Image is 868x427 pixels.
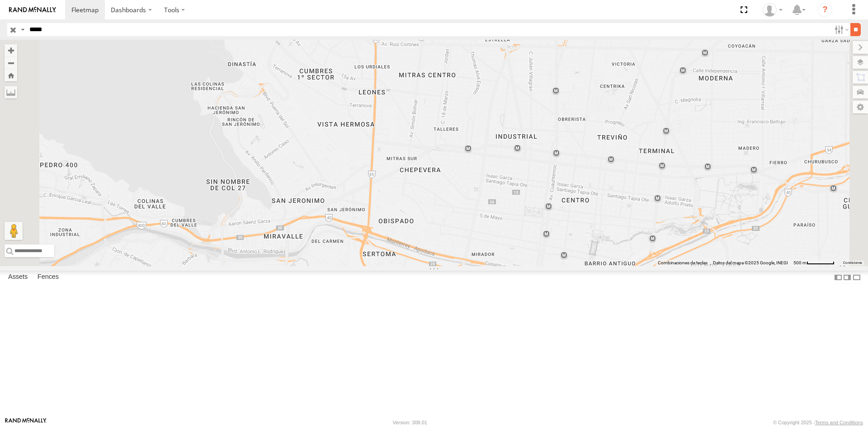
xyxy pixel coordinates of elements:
[5,56,17,69] button: Zoom out
[834,271,843,284] label: Dock Summary Table to the Left
[815,420,863,425] a: Terms and Conditions
[852,271,861,284] label: Hide Summary Table
[853,101,868,113] label: Map Settings
[658,260,708,266] button: Combinaciones de teclas
[791,260,837,266] button: Escala del mapa: 500 m por 58 píxeles
[713,260,788,265] span: Datos del mapa ©2025 Google, INEGI
[818,3,832,17] i: ?
[5,222,23,240] button: Arrastra el hombrecito naranja al mapa para abrir Street View
[393,420,427,425] div: Version: 308.01
[5,69,17,81] button: Zoom Home
[5,44,17,56] button: Zoom in
[19,23,26,36] label: Search Query
[843,271,852,284] label: Dock Summary Table to the Right
[773,420,863,425] div: © Copyright 2025 -
[4,271,32,284] label: Assets
[793,260,807,265] span: 500 m
[5,418,47,427] a: Visit our Website
[843,261,862,265] a: Condiciones (se abre en una nueva pestaña)
[831,23,850,36] label: Search Filter Options
[759,3,786,17] div: Sebastian Velez
[9,7,56,13] img: rand-logo.svg
[33,271,63,284] label: Fences
[5,86,17,99] label: Measure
